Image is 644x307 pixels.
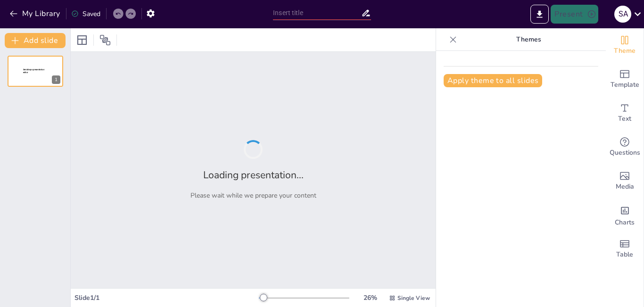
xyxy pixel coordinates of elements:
[74,33,90,48] div: Layout
[606,96,644,130] div: Add text boxes
[614,5,631,24] button: S A
[618,114,631,124] span: Text
[461,28,596,51] p: Themes
[359,293,381,302] div: 26 %
[606,198,644,232] div: Add charts and graphs
[606,130,644,164] div: Get real-time input from your audience
[610,148,640,158] span: Questions
[273,6,361,20] input: Insert title
[611,80,639,90] span: Template
[23,68,44,74] span: Sendsteps presentation editor
[616,182,634,192] span: Media
[71,9,100,18] div: Saved
[615,217,635,228] span: Charts
[444,74,542,87] button: Apply theme to all slides
[530,5,549,24] button: Export to PowerPoint
[606,232,644,266] div: Add a table
[52,75,60,84] div: 1
[5,33,66,48] button: Add slide
[616,249,633,260] span: Table
[7,6,64,21] button: My Library
[606,164,644,198] div: Add images, graphics, shapes or video
[614,6,631,23] div: S A
[614,46,636,56] span: Theme
[397,294,430,302] span: Single View
[74,293,259,302] div: Slide 1 / 1
[551,5,598,24] button: Present
[606,28,644,62] div: Change the overall theme
[8,56,63,87] div: 1
[203,168,304,182] h2: Loading presentation...
[99,34,111,46] span: Position
[606,62,644,96] div: Add ready made slides
[190,191,316,200] p: Please wait while we prepare your content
